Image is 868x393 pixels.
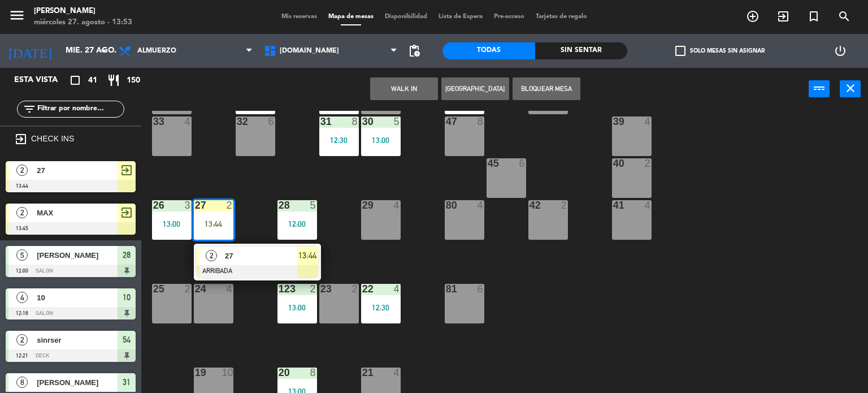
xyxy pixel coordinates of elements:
[361,304,401,312] div: 12:30
[31,134,74,143] label: CHECK INS
[613,158,614,169] div: 40
[362,200,363,210] div: 29
[194,220,233,228] div: 13:44
[561,200,568,210] div: 2
[37,249,118,261] span: [PERSON_NAME]
[120,206,133,219] span: exit_to_app
[16,207,28,218] span: 2
[225,250,297,262] span: 27
[379,14,433,20] span: Disponibilidad
[277,304,317,312] div: 13:00
[34,6,132,17] div: [PERSON_NAME]
[310,368,317,378] div: 8
[14,132,28,146] i: exit_to_app
[675,46,685,56] span: check_box_outline_blank
[185,284,192,294] div: 2
[519,158,526,169] div: 6
[807,10,821,23] i: turned_in_not
[123,248,131,262] span: 28
[362,368,363,378] div: 21
[645,116,652,127] div: 4
[320,116,321,127] div: 31
[530,14,593,20] span: Tarjetas de regalo
[320,284,321,294] div: 23
[442,42,535,59] div: Todas
[120,163,133,177] span: exit_to_app
[280,47,339,55] span: [DOMAIN_NAME]
[227,284,233,294] div: 4
[352,116,359,127] div: 8
[535,42,628,59] div: Sin sentar
[279,200,279,210] div: 28
[37,292,118,304] span: 10
[195,368,196,378] div: 19
[268,116,275,127] div: 6
[6,74,81,87] div: Esta vista
[319,136,359,144] div: 12:30
[279,284,279,294] div: 123
[298,249,316,262] span: 13:44
[97,44,110,58] i: arrow_drop_down
[837,10,851,23] i: search
[441,77,509,100] button: [GEOGRAPHIC_DATA]
[362,116,363,127] div: 30
[36,103,124,115] input: Filtrar por nombre...
[137,47,176,55] span: Almuerzo
[227,200,233,210] div: 2
[746,10,759,23] i: add_circle_outline
[68,74,82,87] i: crop_square
[513,77,580,100] button: Bloquear Mesa
[279,368,279,378] div: 20
[185,116,192,127] div: 4
[394,368,401,378] div: 4
[16,377,28,388] span: 8
[195,284,196,294] div: 24
[16,334,28,346] span: 2
[8,7,25,28] button: menu
[809,80,830,97] button: power_input
[23,102,36,116] i: filter_list
[37,207,118,219] span: MAX
[123,291,131,304] span: 10
[153,284,154,294] div: 25
[840,80,861,97] button: close
[613,116,614,127] div: 39
[361,136,401,144] div: 13:00
[37,165,118,176] span: 27
[153,200,154,210] div: 26
[394,284,401,294] div: 4
[310,284,317,294] div: 2
[488,14,530,20] span: Pre-acceso
[613,200,614,210] div: 41
[394,116,401,127] div: 5
[127,74,140,87] span: 150
[123,333,131,347] span: 54
[237,116,237,127] div: 32
[834,44,847,58] i: power_settings_new
[8,7,25,24] i: menu
[675,46,765,56] label: Solo mesas sin asignar
[195,200,196,210] div: 27
[206,250,217,261] span: 2
[277,220,317,228] div: 12:00
[407,44,421,58] span: pending_actions
[645,158,652,169] div: 2
[16,292,28,303] span: 4
[645,200,652,210] div: 4
[16,249,28,261] span: 5
[123,375,131,389] span: 31
[153,116,154,127] div: 33
[37,377,118,388] span: [PERSON_NAME]
[370,77,438,100] button: WALK IN
[478,116,484,127] div: 8
[185,200,192,210] div: 3
[844,81,857,95] i: close
[394,200,401,210] div: 4
[222,368,233,378] div: 10
[530,200,530,210] div: 42
[323,14,379,20] span: Mapa de mesas
[446,200,446,210] div: 80
[433,14,488,20] span: Lista de Espera
[34,17,132,28] div: miércoles 27. agosto - 13:53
